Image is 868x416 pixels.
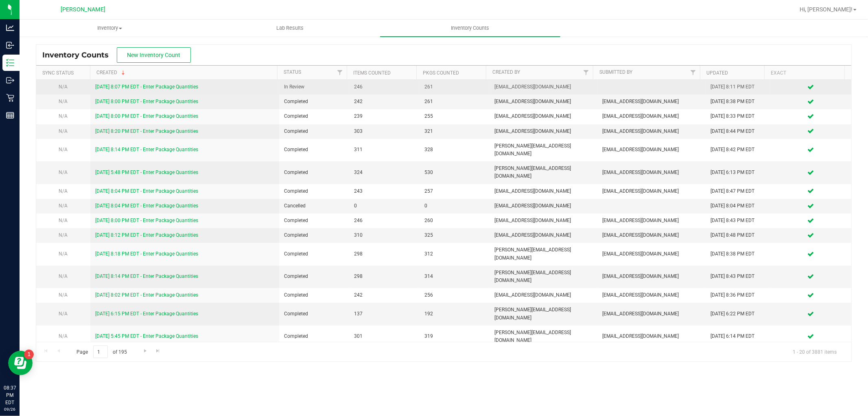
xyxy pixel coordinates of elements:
[494,246,593,262] span: [PERSON_NAME][EMAIL_ADDRESS][DOMAIN_NAME]
[284,98,344,106] span: Completed
[603,332,701,340] span: [EMAIL_ADDRESS][DOMAIN_NAME]
[354,231,414,239] span: 310
[711,231,765,239] div: [DATE] 8:48 PM EDT
[494,291,593,299] span: [EMAIL_ADDRESS][DOMAIN_NAME]
[603,217,701,225] span: [EMAIL_ADDRESS][DOMAIN_NAME]
[711,187,765,195] div: [DATE] 8:47 PM EDT
[200,20,380,37] a: Lab Results
[20,24,199,32] span: Inventory
[424,98,485,106] span: 261
[424,273,485,280] span: 314
[284,169,344,176] span: Completed
[59,203,68,209] span: N/A
[354,169,414,176] span: 324
[603,98,701,106] span: [EMAIL_ADDRESS][DOMAIN_NAME]
[8,351,33,375] iframe: Resource center
[424,187,485,195] span: 257
[800,6,853,13] span: Hi, [PERSON_NAME]!
[711,169,765,176] div: [DATE] 6:13 PM EDT
[6,111,14,119] inline-svg: Reports
[95,169,198,175] a: [DATE] 5:48 PM EDT - Enter Package Quantities
[59,251,68,257] span: N/A
[59,128,68,134] span: N/A
[6,76,14,84] inline-svg: Outbound
[4,406,16,412] p: 09/26
[354,273,414,280] span: 298
[95,232,198,238] a: [DATE] 8:12 PM EDT - Enter Package Quantities
[59,188,68,194] span: N/A
[353,70,391,76] a: Items Counted
[711,146,765,154] div: [DATE] 8:42 PM EDT
[424,146,485,154] span: 328
[424,217,485,225] span: 260
[494,306,593,321] span: [PERSON_NAME][EMAIL_ADDRESS][DOMAIN_NAME]
[424,332,485,340] span: 319
[59,113,68,119] span: N/A
[603,310,701,318] span: [EMAIL_ADDRESS][DOMAIN_NAME]
[59,218,68,223] span: N/A
[139,346,151,357] a: Go to the next page
[4,384,16,406] p: 08:37 PM EDT
[284,69,301,75] a: Status
[603,146,701,154] span: [EMAIL_ADDRESS][DOMAIN_NAME]
[95,113,198,119] a: [DATE] 8:00 PM EDT - Enter Package Quantities
[354,98,414,106] span: 242
[494,83,593,91] span: [EMAIL_ADDRESS][DOMAIN_NAME]
[440,24,501,32] span: Inventory Counts
[284,128,344,135] span: Completed
[603,291,701,299] span: [EMAIL_ADDRESS][DOMAIN_NAME]
[265,24,315,32] span: Lab Results
[494,269,593,284] span: [PERSON_NAME][EMAIL_ADDRESS][DOMAIN_NAME]
[95,311,198,317] a: [DATE] 6:15 PM EDT - Enter Package Quantities
[354,128,414,135] span: 303
[284,291,344,299] span: Completed
[95,84,198,90] a: [DATE] 8:07 PM EDT - Enter Package Quantities
[354,187,414,195] span: 243
[95,251,198,257] a: [DATE] 8:18 PM EDT - Enter Package Quantities
[424,310,485,318] span: 192
[59,84,68,90] span: N/A
[424,291,485,299] span: 256
[603,231,701,239] span: [EMAIL_ADDRESS][DOMAIN_NAME]
[95,203,198,209] a: [DATE] 8:04 PM EDT - Enter Package Quantities
[284,231,344,239] span: Completed
[354,217,414,225] span: 246
[354,83,414,91] span: 246
[424,231,485,239] span: 325
[284,273,344,280] span: Completed
[711,98,765,106] div: [DATE] 8:38 PM EDT
[494,128,593,135] span: [EMAIL_ADDRESS][DOMAIN_NAME]
[42,70,74,76] a: Sync Status
[284,217,344,225] span: Completed
[603,273,701,280] span: [EMAIL_ADDRESS][DOMAIN_NAME]
[354,332,414,340] span: 301
[152,346,164,357] a: Go to the last page
[494,112,593,120] span: [EMAIL_ADDRESS][DOMAIN_NAME]
[95,333,198,339] a: [DATE] 5:45 PM EDT - Enter Package Quantities
[20,20,200,37] a: Inventory
[494,217,593,225] span: [EMAIL_ADDRESS][DOMAIN_NAME]
[711,112,765,120] div: [DATE] 8:33 PM EDT
[284,146,344,154] span: Completed
[284,187,344,195] span: Completed
[599,69,632,75] a: Submitted By
[711,332,765,340] div: [DATE] 6:14 PM EDT
[59,333,68,339] span: N/A
[424,169,485,176] span: 530
[786,346,843,358] span: 1 - 20 of 3881 items
[424,250,485,258] span: 312
[61,6,105,13] span: [PERSON_NAME]
[706,70,728,76] a: Updated
[494,98,593,106] span: [EMAIL_ADDRESS][DOMAIN_NAME]
[423,70,459,76] a: Pkgs Counted
[354,250,414,258] span: 298
[59,292,68,298] span: N/A
[764,66,844,80] th: Exact
[424,128,485,135] span: 321
[494,231,593,239] span: [EMAIL_ADDRESS][DOMAIN_NAME]
[711,250,765,258] div: [DATE] 8:38 PM EDT
[424,83,485,91] span: 261
[687,66,700,79] a: Filter
[284,202,344,210] span: Cancelled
